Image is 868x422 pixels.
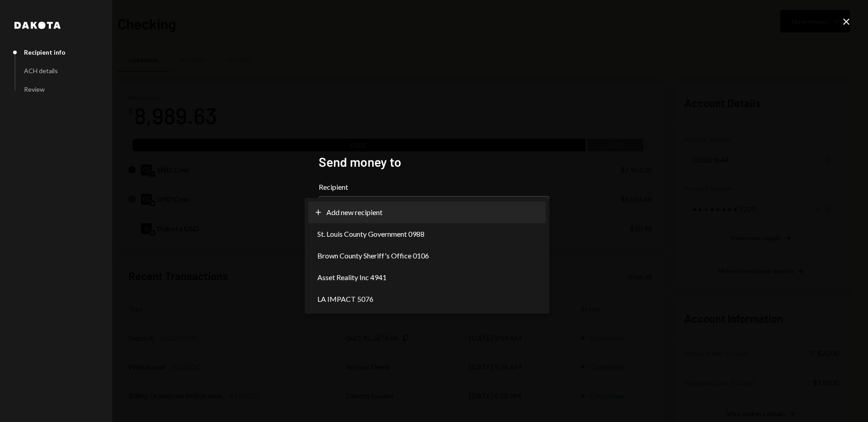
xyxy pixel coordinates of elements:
[317,229,425,239] span: St. Louis County Government 0988
[319,196,549,221] button: Recipient
[24,85,45,93] div: Review
[319,153,549,171] h2: Send money to
[319,182,549,192] label: Recipient
[317,272,387,283] span: Asset Reality Inc 4941
[24,67,58,75] div: ACH details
[326,207,382,218] span: Add new recipient
[24,48,66,56] div: Recipient info
[317,294,373,305] span: LA IMPACT 5076
[317,250,429,261] span: Brown County Sheriff's Office 0106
